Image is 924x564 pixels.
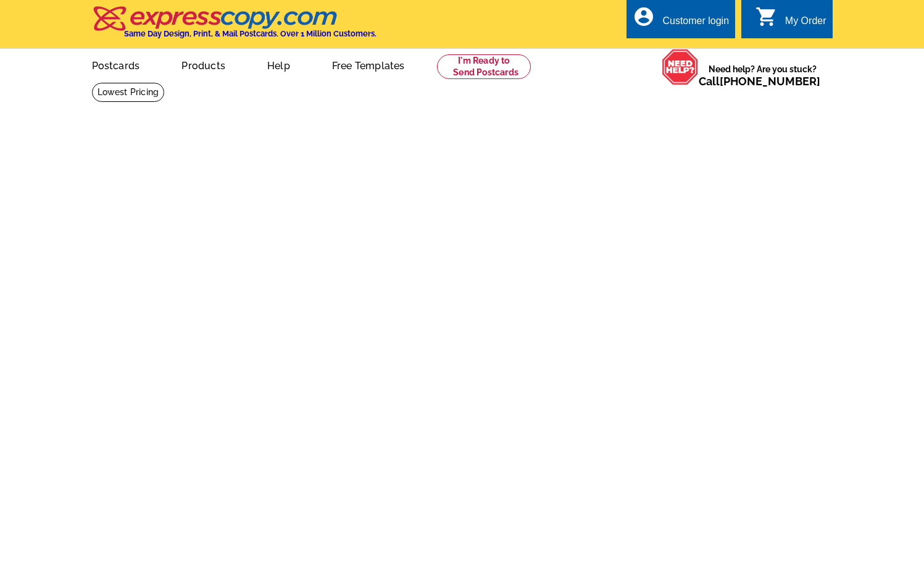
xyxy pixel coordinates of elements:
i: shopping_cart [755,6,778,28]
div: Customer login [662,15,729,33]
a: account_circle Customer login [633,14,729,29]
div: My Order [785,15,826,33]
a: [PHONE_NUMBER] [720,75,820,88]
a: Products [162,50,245,79]
span: Need help? Are you stuck? [699,63,826,88]
a: shopping_cart My Order [755,14,826,29]
a: Help [248,50,310,79]
h4: Same Day Design, Print, & Mail Postcards. Over 1 Million Customers. [124,29,377,38]
img: help [662,49,699,85]
i: account_circle [633,6,655,28]
a: Same Day Design, Print, & Mail Postcards. Over 1 Million Customers. [92,15,377,38]
a: Free Templates [312,50,425,79]
span: Call [699,75,820,88]
a: Postcards [72,50,160,79]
